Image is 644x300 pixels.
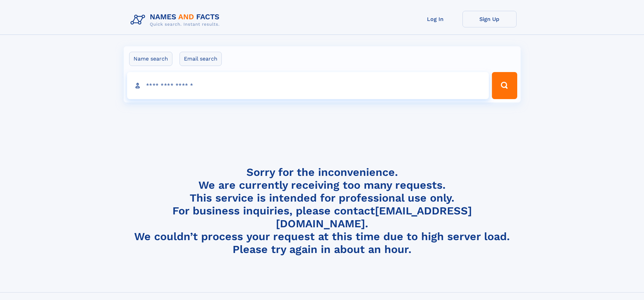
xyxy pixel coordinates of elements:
[276,204,472,230] a: [EMAIL_ADDRESS][DOMAIN_NAME]
[492,72,517,99] button: Search Button
[129,52,172,66] label: Name search
[127,72,489,99] input: search input
[128,11,225,29] img: Logo Names and Facts
[462,11,517,27] a: Sign Up
[408,11,462,27] a: Log In
[128,166,517,256] h4: Sorry for the inconvenience. We are currently receiving too many requests. This service is intend...
[180,52,222,66] label: Email search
